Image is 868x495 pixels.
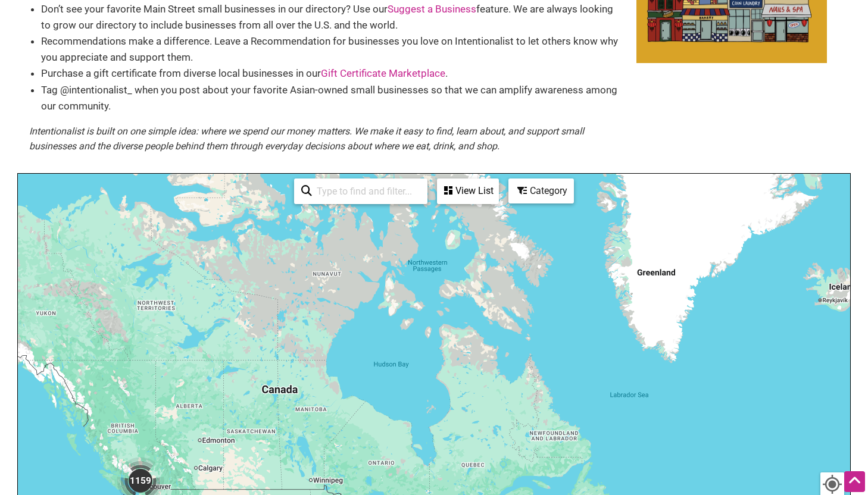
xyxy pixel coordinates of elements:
div: View List [438,180,498,202]
li: Recommendations make a difference. Leave a Recommendation for businesses you love on Intentionali... [41,33,625,65]
li: Tag @intentionalist_ when you post about your favorite Asian-owned small businesses so that we ca... [41,82,625,114]
div: Type to search and filter [294,178,427,204]
em: Intentionalist is built on one simple idea: where we spend our money matters. We make it easy to ... [29,126,584,152]
a: Gift Certificate Marketplace [321,67,445,79]
a: Suggest a Business [388,3,476,15]
input: Type to find and filter... [312,180,420,203]
div: Filter by category [508,178,574,203]
li: Purchase a gift certificate from diverse local businesses in our . [41,65,625,82]
div: Category [510,180,573,202]
li: Don’t see your favorite Main Street small businesses in our directory? Use our feature. We are al... [41,1,625,33]
div: Scroll Back to Top [844,471,865,492]
div: See a list of the visible businesses [437,178,499,204]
